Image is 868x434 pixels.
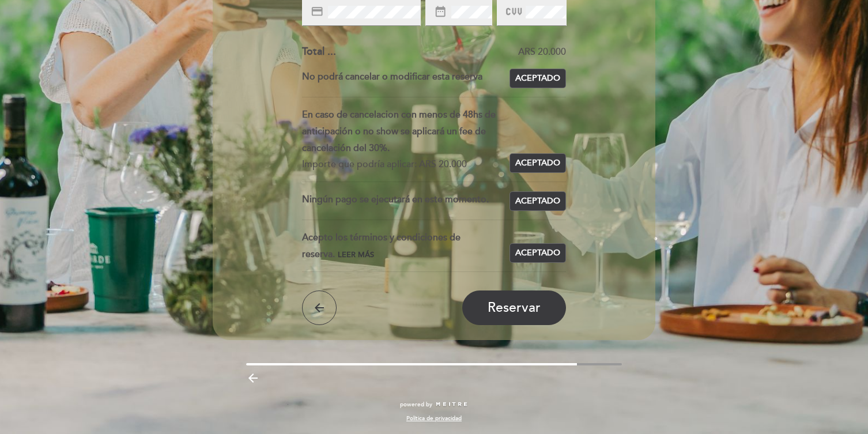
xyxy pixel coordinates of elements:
[302,290,337,325] button: arrow_back
[400,401,468,409] a: powered by
[302,191,510,211] div: Ningún pago se ejecutará en este momento.
[302,45,336,58] span: Total ...
[302,69,510,88] div: No podrá cancelar o modificar esta reserva
[510,191,566,211] button: Aceptado
[515,195,560,207] span: Aceptado
[515,157,560,169] span: Aceptado
[510,153,566,173] button: Aceptado
[302,107,501,156] div: En caso de cancelacion con menos de 48hs de anticipación o no show se aplicará un fee de cancelac...
[515,247,560,259] span: Aceptado
[400,401,432,409] span: powered by
[510,69,566,88] button: Aceptado
[406,414,462,422] a: Política de privacidad
[311,5,323,18] i: credit_card
[510,243,566,263] button: Aceptado
[515,73,560,85] span: Aceptado
[338,250,374,259] span: Leer más
[434,5,447,18] i: date_range
[488,300,541,316] span: Reservar
[462,290,566,325] button: Reservar
[302,229,510,263] div: Acepto los términos y condiciones de reserva.
[336,46,567,59] div: ARS 20.000
[435,402,468,407] img: MEITRE
[302,156,501,173] div: Importe que podría aplicar: ARS 20.000
[312,301,326,315] i: arrow_back
[246,371,260,385] i: arrow_backward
